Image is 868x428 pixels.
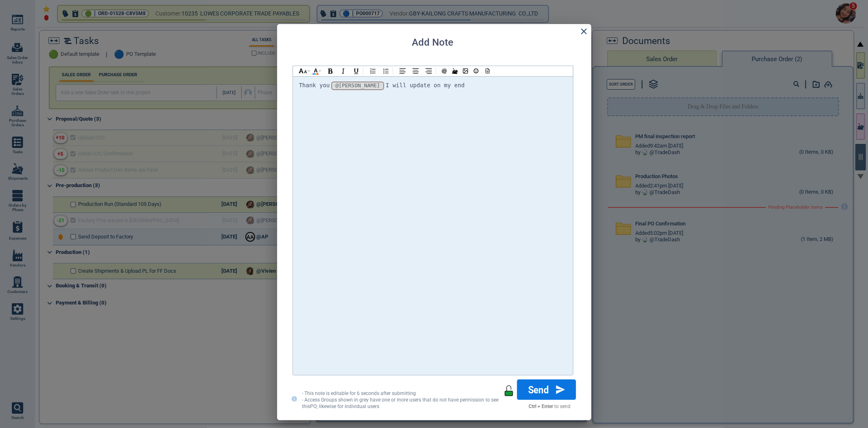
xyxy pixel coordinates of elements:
[529,404,553,409] strong: Ctrl + Enter
[299,82,330,88] span: Thank you
[327,68,334,75] img: B
[529,404,571,410] label: to send
[370,68,376,75] img: NL
[340,68,347,75] img: I
[412,37,454,49] h2: Add Note
[299,68,308,73] img: hl
[517,379,576,400] button: Send
[474,68,479,73] img: emoji
[353,68,360,75] img: U
[452,68,458,74] img: /
[386,82,465,88] span: I will update on my end
[319,70,321,72] img: ad
[335,82,380,89] div: @[PERSON_NAME]
[302,390,416,396] span: - This note is editable for 6 seconds after submitting
[302,397,498,409] span: - Access Groups shown in grey have one or more users that do not have permission to see this PO ;...
[442,68,447,74] img: @
[308,70,310,72] img: ad
[412,68,419,74] img: AC
[425,68,432,74] img: AR
[399,68,406,74] img: AL
[314,68,318,73] img: AIcon
[463,68,468,74] img: img
[383,68,389,75] img: BL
